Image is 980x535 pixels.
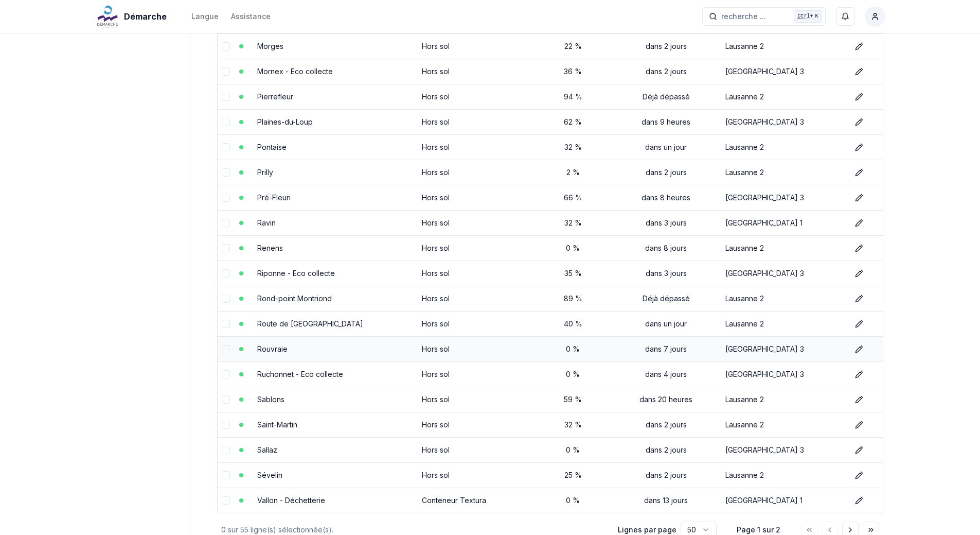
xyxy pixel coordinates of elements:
[221,525,601,535] div: 0 sur 55 ligne(s) sélectionnée(s).
[257,143,287,151] a: Pontaise
[721,84,847,109] td: Lausanne 2
[721,361,847,387] td: [GEOGRAPHIC_DATA] 3
[257,420,297,429] a: Saint-Martin
[257,218,276,227] a: Ravin
[721,160,847,185] td: Lausanne 2
[539,243,607,253] div: 0 %
[191,10,219,23] button: Langue
[539,495,607,506] div: 0 %
[615,495,717,506] div: dans 13 jours
[222,421,230,429] button: select-row
[95,10,171,23] a: Démarche
[222,395,230,404] button: select-row
[222,67,230,76] button: select-row
[418,160,535,185] td: Hors sol
[721,185,847,210] td: [GEOGRAPHIC_DATA] 3
[615,41,717,51] div: dans 2 jours
[539,218,607,228] div: 32 %
[222,143,230,151] button: select-row
[418,412,535,437] td: Hors sol
[222,93,230,101] button: select-row
[539,445,607,455] div: 0 %
[257,42,283,50] a: Morges
[222,244,230,252] button: select-row
[257,344,288,353] a: Rouvraie
[539,369,607,379] div: 0 %
[721,311,847,336] td: Lausanne 2
[257,244,283,252] a: Renens
[615,218,717,228] div: dans 3 jours
[222,446,230,454] button: select-row
[231,10,271,23] a: Assistance
[721,261,847,286] td: [GEOGRAPHIC_DATA] 3
[539,294,607,304] div: 89 %
[539,319,607,329] div: 40 %
[615,66,717,77] div: dans 2 jours
[418,336,535,361] td: Hors sol
[615,319,717,329] div: dans un jour
[418,286,535,311] td: Hors sol
[124,10,167,23] span: Démarche
[222,42,230,50] button: select-row
[721,11,766,22] span: recherche ...
[721,235,847,261] td: Lausanne 2
[257,193,291,202] a: Pré-Fleuri
[615,243,717,253] div: dans 8 jours
[257,471,282,479] a: Sévelin
[222,118,230,126] button: select-row
[615,117,717,127] div: dans 9 heures
[721,412,847,437] td: Lausanne 2
[702,7,826,26] button: recherche ...Ctrl+K
[257,496,325,505] a: Vallon - Déchetterie
[222,194,230,202] button: select-row
[257,92,293,101] a: Pierrefleur
[257,319,363,328] a: Route de [GEOGRAPHIC_DATA]
[615,470,717,480] div: dans 2 jours
[95,4,120,29] img: Démarche Logo
[615,369,717,379] div: dans 4 jours
[721,488,847,513] td: [GEOGRAPHIC_DATA] 1
[615,445,717,455] div: dans 2 jours
[615,142,717,152] div: dans un jour
[222,345,230,353] button: select-row
[418,361,535,387] td: Hors sol
[615,344,717,354] div: dans 7 jours
[418,33,535,59] td: Hors sol
[539,268,607,279] div: 35 %
[539,66,607,77] div: 36 %
[418,437,535,462] td: Hors sol
[257,294,332,303] a: Rond-point Montriond
[222,370,230,378] button: select-row
[257,117,313,126] a: Plaines-du-Loup
[257,445,277,454] a: Sallaz
[721,33,847,59] td: Lausanne 2
[418,387,535,412] td: Hors sol
[721,336,847,361] td: [GEOGRAPHIC_DATA] 3
[418,261,535,286] td: Hors sol
[721,462,847,488] td: Lausanne 2
[721,210,847,235] td: [GEOGRAPHIC_DATA] 1
[418,185,535,210] td: Hors sol
[222,471,230,479] button: select-row
[539,344,607,354] div: 0 %
[615,268,717,279] div: dans 3 jours
[539,420,607,430] div: 32 %
[539,142,607,152] div: 32 %
[257,395,284,404] a: Sablons
[539,470,607,480] div: 25 %
[721,134,847,160] td: Lausanne 2
[539,167,607,178] div: 2 %
[721,387,847,412] td: Lausanne 2
[222,168,230,177] button: select-row
[733,525,785,535] div: Page 1 sur 2
[222,219,230,227] button: select-row
[615,394,717,405] div: dans 20 heures
[721,286,847,311] td: Lausanne 2
[539,394,607,405] div: 59 %
[539,193,607,203] div: 66 %
[615,92,717,102] div: Déjà dépassé
[191,11,219,22] div: Langue
[615,420,717,430] div: dans 2 jours
[418,488,535,513] td: Conteneur Textura
[257,67,333,76] a: Mornex - Eco collecte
